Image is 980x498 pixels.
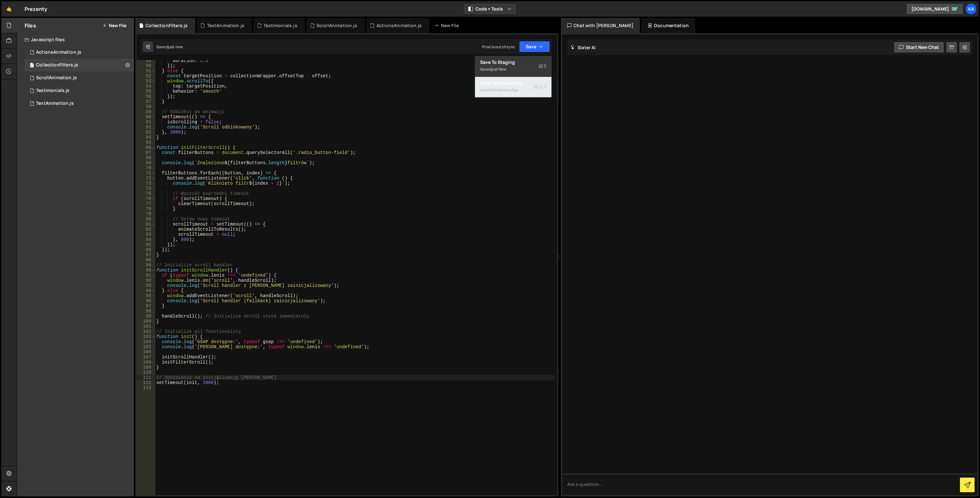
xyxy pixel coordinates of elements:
div: 113 [137,385,155,390]
div: 98 [137,309,155,314]
a: Ka [965,3,977,15]
div: 72 [137,176,155,181]
div: ActionsAnimation.js [376,22,422,29]
div: New File [434,22,461,29]
div: Testimonials.js [36,88,70,94]
div: 97 [137,303,155,309]
div: 53 [137,79,155,84]
div: 108 [137,360,155,365]
div: 64 [137,135,155,140]
div: 58 [137,104,155,109]
div: Saved [156,44,183,50]
div: 55 [137,89,155,94]
div: 61 [137,119,155,125]
div: 50 [137,63,155,68]
div: 79 [137,211,155,217]
button: New File [102,23,126,28]
span: S [538,63,546,69]
div: 16268/43877.js [25,46,134,59]
div: 88 [137,257,155,263]
div: 86 [137,247,155,252]
div: 60 [137,114,155,119]
div: 75 [137,191,155,196]
span: S [533,84,546,90]
div: 80 [137,217,155,222]
div: just now [491,66,506,72]
button: Save to ProductionS Saved38 minutes ago [475,77,552,97]
h2: Slater AI [570,44,596,50]
div: 81 [137,222,155,227]
div: 54 [137,84,155,89]
div: 85 [137,242,155,247]
div: 104 [137,339,155,344]
div: 74 [137,186,155,191]
div: 77 [137,201,155,206]
div: Prod is out of sync [482,44,515,50]
div: 65 [137,140,155,145]
div: ScrollAnimation.js [316,22,357,29]
div: Javascript files [17,33,134,46]
div: 93 [137,283,155,288]
div: 106 [137,349,155,355]
div: 59 [137,109,155,114]
div: 66 [137,145,155,150]
div: 110 [137,370,155,375]
div: 99 [137,314,155,319]
div: Chat with [PERSON_NAME] [561,18,640,33]
div: CollectionFilters.js [145,22,188,29]
div: 63 [137,130,155,135]
div: 101 [137,324,155,329]
div: Documentation [641,18,695,33]
div: 87 [137,252,155,257]
div: 71 [137,171,155,176]
div: Save to Production [480,80,546,86]
div: 83 [137,232,155,237]
div: 16268/43878.js [25,72,134,84]
div: TextAnimation.js [36,101,74,106]
div: 73 [137,181,155,186]
div: 67 [137,150,155,155]
div: Saved [480,86,546,94]
div: 16268/43879.js [25,97,134,110]
a: [DOMAIN_NAME] [906,3,963,15]
div: 91 [137,273,155,278]
h2: Files [25,22,36,29]
div: 105 [137,344,155,349]
div: just now [168,44,183,50]
div: 112 [137,380,155,385]
div: Saved [480,65,546,73]
div: 68 [137,155,155,160]
div: 78 [137,206,155,211]
div: 51 [137,68,155,73]
button: Save [519,41,550,52]
div: 38 minutes ago [491,87,518,93]
div: 107 [137,355,155,360]
div: 109 [137,365,155,370]
div: 69 [137,160,155,165]
div: 16268/45703.js [25,59,134,72]
div: Save to Staging [480,59,546,65]
button: Save to StagingS Savedjust now [475,56,552,77]
div: ScrollAnimation.js [36,75,77,81]
div: 100 [137,319,155,324]
div: 102 [137,329,155,334]
div: 70 [137,165,155,171]
div: 56 [137,94,155,99]
div: 95 [137,293,155,298]
div: Testimonials.js [264,22,297,29]
button: Start new chat [894,42,944,53]
div: 49 [137,58,155,63]
span: 1 [30,63,34,68]
div: 52 [137,73,155,79]
div: 62 [137,125,155,130]
div: 103 [137,334,155,339]
div: 89 [137,263,155,268]
div: 76 [137,196,155,201]
div: 82 [137,227,155,232]
a: 🤙 [1,1,17,17]
div: 84 [137,237,155,242]
div: CollectionFilters.js [36,62,78,68]
div: 94 [137,288,155,293]
div: 96 [137,298,155,303]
